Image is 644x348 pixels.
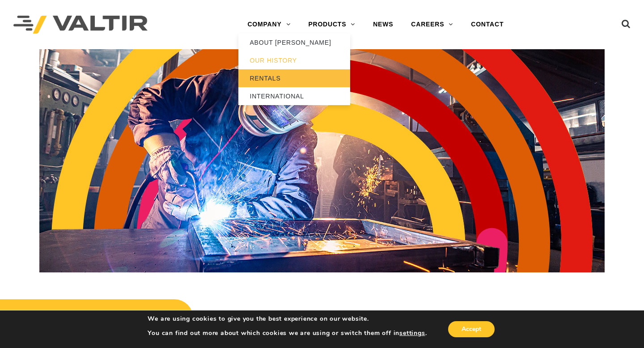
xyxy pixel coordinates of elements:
p: We are using cookies to give you the best experience on our website. [148,315,427,323]
img: Valtir [13,16,148,34]
img: Header_Timeline [39,49,605,272]
a: PRODUCTS [299,16,364,34]
button: settings [399,329,425,337]
a: CAREERS [402,16,462,34]
a: INTERNATIONAL [238,87,350,105]
a: OUR HISTORY [238,51,350,69]
a: COMPANY [238,16,299,34]
a: RENTALS [238,69,350,87]
button: Accept [448,321,495,337]
p: You can find out more about which cookies we are using or switch them off in . [148,329,427,337]
a: CONTACT [462,16,513,34]
a: NEWS [364,16,402,34]
a: ABOUT [PERSON_NAME] [238,34,350,51]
